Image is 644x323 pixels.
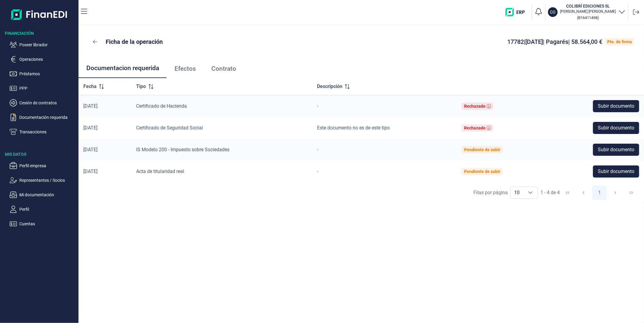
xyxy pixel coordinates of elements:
button: Perfil empresa [10,162,76,169]
button: Transacciones [10,128,76,135]
span: - [317,168,318,174]
img: erp [505,8,529,16]
div: Pte. de firma [607,39,632,44]
span: Fecha [83,83,97,90]
span: Acta de titularidad real [136,168,184,174]
button: Next Page [608,185,623,200]
button: Subir documento [593,122,639,134]
span: Certificado de Seguridad Social [136,125,203,131]
p: Perfil empresa [19,162,76,169]
div: Filas por página [473,189,508,196]
span: 10 [511,187,523,198]
button: Last Page [624,185,639,200]
button: Cesión de contratos [10,99,76,106]
span: Documentacion requerida [86,65,159,71]
button: Cuentas [10,220,76,227]
span: - [317,147,318,152]
span: Subir documento [598,168,634,175]
button: Operaciones [10,56,76,63]
p: Ficha de la operación [106,38,163,46]
div: Rechazado [464,104,485,109]
p: Cesión de contratos [19,99,76,106]
span: Certificado de Hacienda [136,103,187,109]
h3: COLIBRÍ EDICIONES SL [560,3,616,9]
a: Contrato [203,59,244,79]
button: Subir documento [593,100,639,112]
span: Subir documento [598,124,634,132]
div: Choose [523,187,538,198]
div: Pendiente de subir [464,147,500,152]
div: [DATE] [83,147,127,153]
button: Page 1 [592,185,607,200]
p: Cuentas [19,220,76,227]
button: PPP [10,85,76,92]
span: IS Modelo 200 - Impuesto sobre Sociedades [136,147,230,152]
button: Poseer librador [10,41,76,48]
a: Efectos [167,59,203,79]
div: Pendiente de subir [464,169,500,174]
span: - [317,103,318,109]
button: Mi documentación [10,191,76,198]
p: Mi documentación [19,191,76,198]
p: [PERSON_NAME] [PERSON_NAME] [560,9,616,14]
span: Tipo [136,83,146,90]
p: Préstamos [19,70,76,77]
div: [DATE] [83,103,127,109]
span: 1 - 4 de 4 [540,190,560,195]
span: Contrato [211,66,236,72]
p: Operaciones [19,56,76,63]
span: Subir documento [598,146,634,153]
button: Representantes / Socios [10,177,76,184]
a: Documentacion requerida [78,59,167,79]
button: Préstamos [10,70,76,77]
div: Rechazado [464,126,485,130]
span: Este documento no es de este tipo [317,125,390,131]
img: Logo de aplicación [11,5,68,24]
button: Previous Page [576,185,591,200]
p: CO [550,9,556,15]
span: Efectos [175,66,196,72]
button: Subir documento [593,144,639,156]
button: Subir documento [593,165,639,178]
button: COCOLIBRÍ EDICIONES SL[PERSON_NAME] [PERSON_NAME](B16411498) [548,3,626,21]
p: PPP [19,85,76,92]
button: Perfil [10,206,76,213]
div: [DATE] [83,125,127,131]
p: Poseer librador [19,41,76,48]
p: Transacciones [19,128,76,135]
p: Documentación requerida [19,114,76,121]
span: Subir documento [598,103,634,110]
button: Documentación requerida [10,114,76,121]
p: Representantes / Socios [19,177,76,184]
span: Descripción [317,83,342,90]
button: First Page [560,185,575,200]
div: [DATE] [83,168,127,175]
span: 17782 | [DATE] | Pagarés | 58.564,00 € [507,38,602,45]
small: Copiar cif [577,15,599,20]
p: Perfil [19,206,76,213]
